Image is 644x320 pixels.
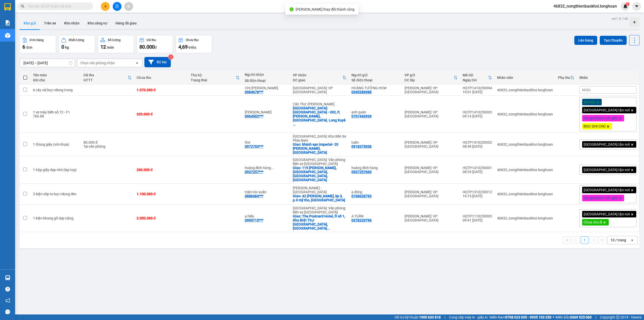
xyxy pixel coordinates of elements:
[579,76,636,80] div: Nhãn
[245,190,288,194] div: trăm tóc xoăn
[570,315,592,319] strong: 0369 525 060
[69,38,84,42] div: Khối lượng
[629,17,639,27] div: Tạo kho hàng mới
[626,2,629,6] sup: 1
[497,88,553,92] div: 46832_nongthienbaokhoi.longhoan
[405,78,454,82] div: ĐC lấy
[22,44,25,50] span: 6
[33,142,78,146] div: 1 thùng giấy (vòi nhựa)
[26,45,32,49] span: đơn
[293,106,346,126] div: Giao: bến xe long xuyên - 392, P, Phạm Cự Lượng, Tp. Long Xuyên, An Giang
[460,71,495,84] th: Toggle SortBy
[463,166,492,170] div: HQTP1410250001
[497,142,553,146] div: 46832_nongthienbaokhoi.longhoan
[293,73,342,77] div: VP nhận
[584,116,618,120] span: Đã gọi khách (VP gửi)
[101,2,110,11] button: plus
[581,236,588,244] button: 1
[405,190,458,198] div: [PERSON_NAME]: VP [GEOGRAPHIC_DATA]
[463,194,492,198] div: 16:15 [DATE]
[144,57,171,67] button: Bộ lọc
[405,166,458,174] div: [PERSON_NAME]: VP [GEOGRAPHIC_DATA]
[634,4,639,9] span: caret-down
[463,140,492,144] div: HQTP1410250002
[178,44,188,50] span: 4,69
[137,76,186,80] div: Chưa thu
[463,86,492,90] div: HQTP1410250004
[28,4,87,9] input: Tìm tên, số ĐT hoặc mã đơn
[497,76,553,80] div: Nhân viên
[351,170,372,174] div: 0937257669
[111,17,141,29] button: Hàng đã giao
[293,186,346,194] div: [PERSON_NAME] : [GEOGRAPHIC_DATA]
[147,38,156,42] div: Đã thu
[124,2,133,11] button: aim
[5,33,10,38] img: warehouse-icon
[108,38,120,42] div: Số lượng
[33,88,78,92] div: 6 cây vải bọc nilong trong
[351,194,372,198] div: 0768628793
[463,170,492,174] div: 08:29 [DATE]
[115,5,119,8] span: file-add
[627,2,628,6] span: 1
[600,36,627,45] button: Tạo Chuyến
[584,124,606,129] span: ĐỌC GHI CHÚ
[137,88,186,92] div: 1.070.000 đ
[84,140,131,144] div: 80.000 đ
[293,206,346,214] div: [GEOGRAPHIC_DATA]: Văn phòng Bến xe [GEOGRAPHIC_DATA]
[40,17,60,29] button: Trên xe
[293,86,346,94] div: [GEOGRAPHIC_DATA]: VP [GEOGRAPHIC_DATA]
[611,238,626,243] div: 10 / trang
[5,275,10,280] img: warehouse-icon
[60,17,84,29] button: Kho nhận
[405,140,458,148] div: [PERSON_NAME]: VP [GEOGRAPHIC_DATA]
[584,100,595,104] span: Xe máy
[555,314,592,320] span: Miền Bắc
[5,287,10,292] span: question-circle
[84,73,127,77] div: Đã thu
[584,142,630,147] span: [GEOGRAPHIC_DATA] tận nơi
[419,315,441,319] strong: 1900 633 818
[191,73,236,77] div: Thu hộ
[555,71,577,84] th: Toggle SortBy
[176,35,212,53] button: Chưa thu4,69 triệu
[33,192,78,196] div: 2 kiện xốp to bọc nilong đen
[290,7,294,11] span: check-circle
[553,316,554,318] span: ⚪️
[18,10,88,15] span: Ngày in phiếu: 09:14 ngày
[271,166,274,170] span: ...
[127,5,130,8] span: aim
[293,78,342,82] div: ĐC giao
[632,2,641,11] button: caret-down
[186,38,198,42] div: Chưa thu
[33,73,78,77] div: Tên món
[584,168,630,172] span: [GEOGRAPHIC_DATA] tận nơi
[351,166,399,170] div: hoàng đình hùng
[463,73,488,77] div: Mã GD
[351,140,399,144] div: tuấn
[33,168,78,172] div: 1 hộp giấy dẹp nhỏ (lap top)
[463,114,492,118] div: 09:14 [DATE]
[21,5,24,8] span: search
[107,45,114,49] span: món
[137,168,186,172] div: 200.000 đ
[155,45,157,49] span: đ
[2,22,38,30] span: [PHONE_NUMBER]
[33,110,78,118] div: 1 xe máy biển số 72 - F1 766.88
[584,220,602,225] span: Chưa cho đi
[595,314,596,320] span: |
[80,60,115,66] div: Chọn văn phòng nhận
[100,44,106,50] span: 12
[33,216,78,220] div: 1 kiện khung gỗ dẹp nặng
[449,314,488,320] span: Cung cấp máy in - giấy in:
[405,214,458,222] div: [PERSON_NAME]: VP [GEOGRAPHIC_DATA]
[20,2,86,9] strong: PHIẾU DÁN LÊN HÀNG
[20,17,40,29] button: Kho gửi
[245,79,288,83] div: Số điện thoại
[630,238,634,242] svg: open
[293,142,346,154] div: Giao: khách sạn imperial- 20 trần phú, nha trang
[135,61,139,65] svg: open
[463,214,492,218] div: HQTP1110250003
[623,4,628,9] img: icon-new-feature
[113,2,122,11] button: file-add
